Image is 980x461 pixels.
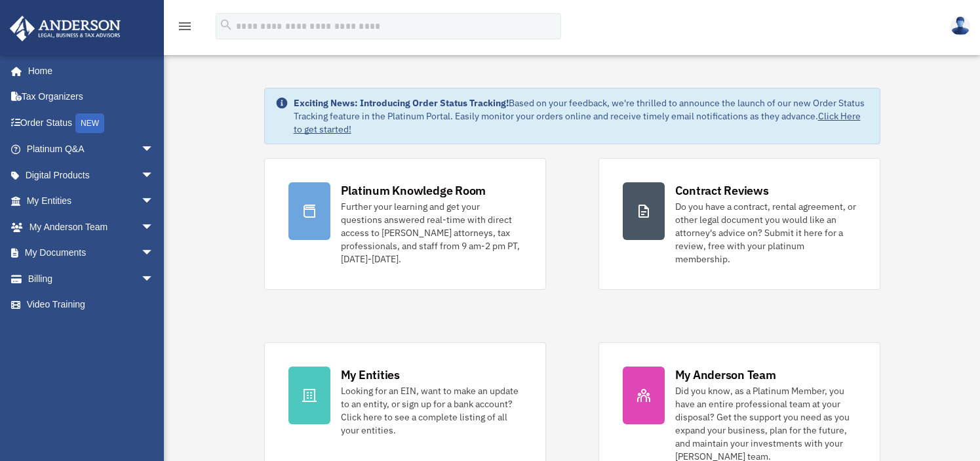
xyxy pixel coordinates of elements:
[177,23,193,34] a: menu
[219,18,233,32] i: search
[951,16,970,35] img: User Pic
[141,240,167,267] span: arrow_drop_down
[675,367,776,383] div: My Anderson Team
[141,188,167,215] span: arrow_drop_down
[9,136,174,163] a: Platinum Q&Aarrow_drop_down
[141,266,167,292] span: arrow_drop_down
[9,58,167,84] a: Home
[675,182,769,199] div: Contract Reviews
[9,266,174,292] a: Billingarrow_drop_down
[341,367,400,383] div: My Entities
[294,96,869,136] div: Based on your feedback, we're thrilled to announce the launch of our new Order Status Tracking fe...
[75,113,104,133] div: NEW
[141,136,167,163] span: arrow_drop_down
[9,292,174,318] a: Video Training
[9,162,174,188] a: Digital Productsarrow_drop_down
[675,200,856,266] div: Do you have a contract, rental agreement, or other legal document you would like an attorney's ad...
[141,162,167,189] span: arrow_drop_down
[264,158,546,290] a: Platinum Knowledge Room Further your learning and get your questions answered real-time with dire...
[294,97,509,109] strong: Exciting News: Introducing Order Status Tracking!
[341,200,522,266] div: Further your learning and get your questions answered real-time with direct access to [PERSON_NAM...
[6,16,125,41] img: Anderson Advisors Platinum Portal
[341,182,486,199] div: Platinum Knowledge Room
[141,214,167,241] span: arrow_drop_down
[9,214,174,240] a: My Anderson Teamarrow_drop_down
[9,188,174,214] a: My Entitiesarrow_drop_down
[9,110,174,136] a: Order StatusNEW
[341,384,522,437] div: Looking for an EIN, want to make an update to an entity, or sign up for a bank account? Click her...
[177,18,193,34] i: menu
[598,158,880,290] a: Contract Reviews Do you have a contract, rental agreement, or other legal document you would like...
[294,110,861,135] a: Click Here to get started!
[9,240,174,266] a: My Documentsarrow_drop_down
[9,84,174,110] a: Tax Organizers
